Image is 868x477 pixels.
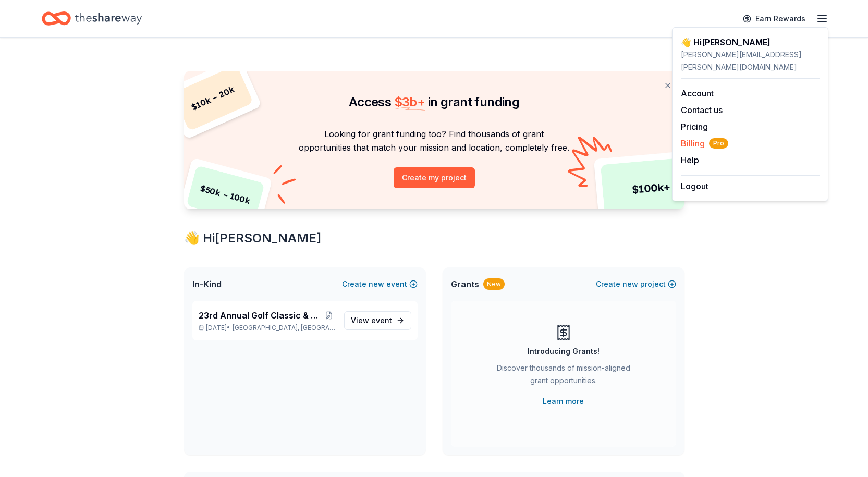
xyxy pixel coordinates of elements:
a: View event [344,311,411,330]
a: Learn more [543,395,584,408]
button: Help [681,154,699,166]
button: Contact us [681,104,723,116]
button: BillingPro [681,137,728,150]
div: 👋 Hi [PERSON_NAME] [681,36,820,48]
span: new [369,278,384,290]
span: View [351,314,392,327]
a: Pricing [681,121,708,132]
span: $ 3b + [394,94,425,109]
span: Pro [709,138,728,149]
a: Account [681,88,714,99]
div: [PERSON_NAME][EMAIL_ADDRESS][PERSON_NAME][DOMAIN_NAME] [681,48,820,74]
p: Looking for grant funding too? Find thousands of grant opportunities that match your mission and ... [197,127,672,155]
a: Home [42,6,142,31]
button: Createnewevent [342,278,418,290]
div: Discover thousands of mission-aligned grant opportunities. [493,362,634,391]
div: 👋 Hi [PERSON_NAME] [184,230,684,247]
span: [GEOGRAPHIC_DATA], [GEOGRAPHIC_DATA] [233,324,335,332]
span: event [371,316,392,325]
div: Introducing Grants! [528,345,600,358]
button: Create my project [394,167,475,188]
button: Logout [681,180,708,192]
span: Access in grant funding [349,94,519,109]
span: In-Kind [192,278,222,290]
span: 23rd Annual Golf Classic & Pickleball Tournament [199,309,323,322]
button: Createnewproject [596,278,676,290]
div: New [483,278,505,290]
div: $ 10k – 20k [172,65,253,131]
p: [DATE] • [199,324,336,332]
span: new [622,278,638,290]
a: Earn Rewards [737,9,812,28]
span: Grants [451,278,479,290]
span: Billing [681,137,728,150]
